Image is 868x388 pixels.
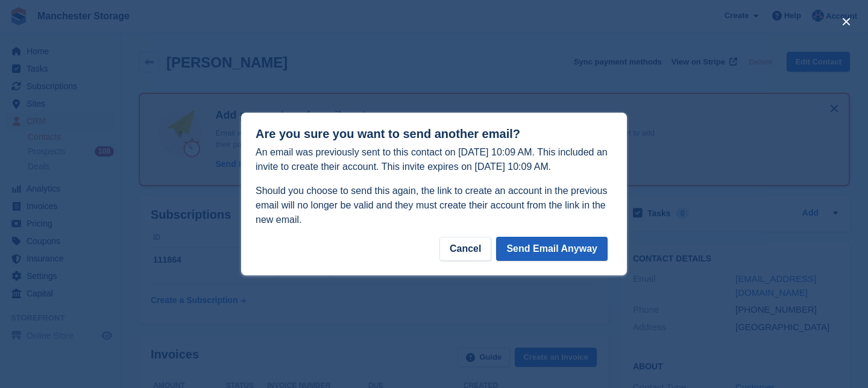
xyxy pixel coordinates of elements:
button: Send Email Anyway [496,237,608,261]
button: close [837,12,856,31]
h1: Are you sure you want to send another email? [256,127,612,141]
p: An email was previously sent to this contact on [DATE] 10:09 AM. This included an invite to creat... [256,145,612,174]
p: Should you choose to send this again, the link to create an account in the previous email will no... [256,184,612,227]
div: Cancel [439,237,491,261]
